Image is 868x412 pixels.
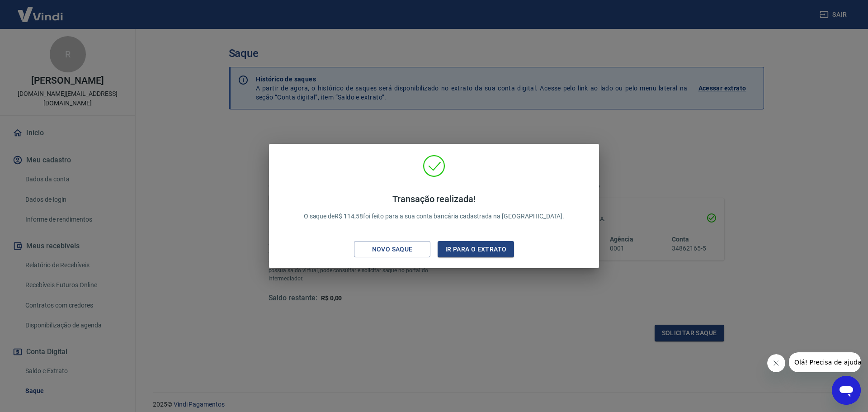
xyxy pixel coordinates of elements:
[354,241,430,258] button: Novo saque
[832,376,861,405] iframe: Botão para abrir a janela de mensagens
[767,354,785,372] iframe: Fechar mensagem
[5,6,76,14] span: Olá! Precisa de ajuda?
[789,352,861,372] iframe: Mensagem da empresa
[304,194,565,204] h4: Transação realizada!
[361,244,424,255] div: Novo saque
[304,194,565,221] p: O saque de R$ 114,58 foi feito para a sua conta bancária cadastrada na [GEOGRAPHIC_DATA].
[438,241,514,258] button: Ir para o extrato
